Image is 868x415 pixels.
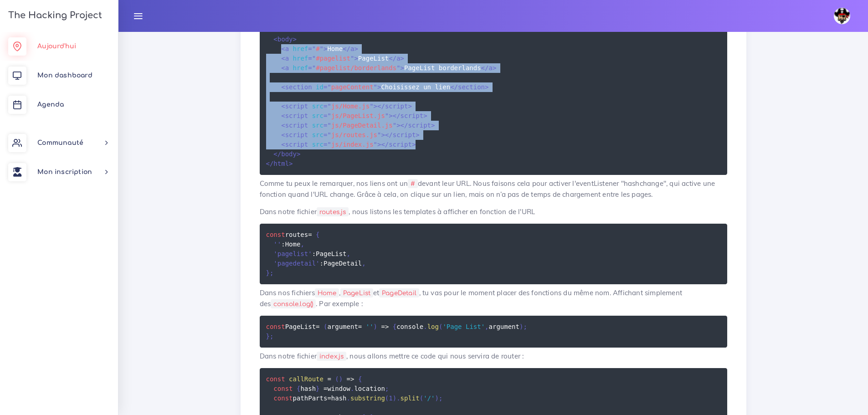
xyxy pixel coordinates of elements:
[450,83,458,91] span: </
[281,131,308,138] span: script
[423,395,435,402] span: '/'
[266,333,270,340] span: }
[485,83,488,91] span: >
[312,45,316,52] span: "
[308,55,354,62] span: #pagelist
[260,351,727,362] p: Dans notre fichier , nous allons mettre ce code qui nous servira de router :
[481,64,493,72] span: a
[37,43,76,50] span: Aujourd'hui
[281,141,308,148] span: script
[312,102,324,110] span: src
[281,64,289,72] span: a
[324,83,377,91] span: pageContent
[379,288,419,298] code: PageDetail
[393,112,401,119] span: </
[401,395,420,402] span: split
[320,260,324,267] span: :
[312,250,316,257] span: :
[266,323,285,330] span: const
[377,131,381,138] span: "
[393,112,423,119] span: script
[401,122,408,129] span: </
[324,141,377,148] span: js/index.js
[374,323,377,330] span: )
[316,231,319,238] span: {
[374,83,377,91] span: "
[281,55,285,62] span: <
[327,395,331,402] span: =
[354,45,358,52] span: >
[362,260,365,267] span: ,
[273,260,319,267] span: 'pagedetail'
[266,160,289,167] span: html
[308,55,312,62] span: =
[347,375,354,383] span: =>
[523,323,527,330] span: ;
[377,102,408,110] span: script
[316,323,319,330] span: =
[396,395,400,402] span: .
[312,131,324,138] span: src
[281,122,308,129] span: script
[312,141,324,148] span: src
[266,230,366,278] code: routes Home PageList PageDetail
[439,323,442,330] span: (
[324,323,327,330] span: (
[350,385,354,392] span: .
[5,10,102,20] h3: The Hacking Project
[408,179,417,189] code: #
[308,64,400,72] span: #pagelist/borderlands
[396,122,400,129] span: >
[260,178,727,200] p: Comme tu peux le remarquer, nos liens ont un devant leur URL. Nous faisons cela pour activer l'ev...
[366,323,374,330] span: ''
[316,83,324,91] span: id
[273,385,293,392] span: const
[381,323,389,330] span: =>
[374,102,377,110] span: >
[396,64,400,72] span: "
[370,102,373,110] span: "
[281,45,285,52] span: <
[297,385,300,392] span: {
[37,139,83,146] span: Communauté
[271,299,316,309] code: console.log()
[389,55,396,62] span: </
[423,112,427,119] span: >
[297,150,300,158] span: >
[343,45,350,52] span: </
[37,169,92,175] span: Mon inscription
[327,112,331,119] span: "
[385,131,393,138] span: </
[324,112,327,119] span: =
[270,333,273,340] span: ;
[354,55,358,62] span: >
[350,55,354,62] span: "
[317,207,349,217] code: routes.js
[293,55,308,62] span: href
[347,250,350,257] span: ,
[273,36,293,43] span: body
[408,102,411,110] span: >
[435,395,438,402] span: )
[308,64,312,72] span: =
[273,250,312,257] span: 'pagelist'
[266,269,270,277] span: }
[401,64,404,72] span: >
[327,83,331,91] span: "
[273,150,297,158] span: body
[389,55,400,62] span: a
[324,122,327,129] span: =
[350,395,385,402] span: substring
[493,64,496,72] span: >
[308,45,312,52] span: =
[385,112,389,119] span: "
[420,395,423,402] span: (
[324,122,396,129] span: js/PageDetail.js
[317,352,346,361] code: index.js
[315,288,339,298] code: Home
[442,323,485,330] span: 'Page List'
[393,122,396,129] span: "
[312,122,324,129] span: src
[374,141,377,148] span: "
[37,72,92,79] span: Mon dashboard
